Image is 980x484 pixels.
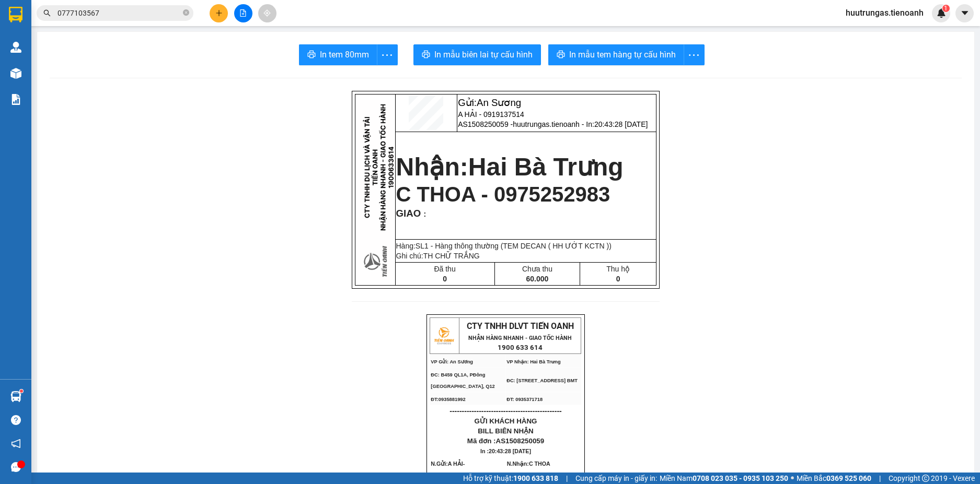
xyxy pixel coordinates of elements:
span: CCCD: [464,472,483,478]
img: logo [431,323,457,349]
span: 0919137514. [431,472,483,478]
span: Đã thu [434,265,455,273]
button: plus [210,4,228,22]
span: C THOA - 0975252983 [396,183,610,206]
span: GỬI KHÁCH HÀNG [475,417,537,425]
strong: 1900 633 614 [498,344,543,351]
span: more [377,49,397,62]
span: N.Nhận: [507,461,562,478]
span: CTY TNHH DLVT TIẾN OANH [467,321,574,331]
button: printerIn mẫu biên lai tự cấu hình [413,44,541,65]
strong: Nhận: [396,153,624,181]
span: 1 - Hàng thông thường (TEM DECAN ( HH ƯỚT KCTN )) [424,242,612,250]
span: Hỗ trợ kỹ thuật: [463,473,558,484]
span: copyright [922,475,929,482]
span: Hai Bà Trưng [468,153,624,181]
img: icon-new-feature [937,8,946,18]
span: A HẢI [448,461,463,467]
span: Chưa thu [522,265,552,273]
span: close-circle [183,8,189,18]
span: VP Nhận: Hai Bà Trưng [506,359,560,364]
span: ---------------------------------------------- [449,407,561,415]
span: Miền Nam [660,473,788,484]
span: A HẢI - 0919137514 [458,110,524,119]
span: | [879,473,881,484]
span: | [566,473,568,484]
span: AS1508250059 - [458,120,648,128]
span: aim [263,9,271,17]
span: printer [557,50,565,60]
span: 20:43:28 [DATE] [489,448,531,454]
span: plus [215,9,223,17]
span: In : [480,448,531,454]
span: huutrungas.tienoanh [837,6,932,19]
span: Gửi: [458,97,521,108]
img: warehouse-icon [10,42,21,53]
sup: 1 [942,5,950,12]
strong: 1900 633 818 [513,474,558,482]
span: An Sương [477,97,521,108]
span: question-circle [11,415,21,425]
img: warehouse-icon [10,391,21,402]
span: message [11,462,21,472]
span: Mã đơn : [467,437,544,445]
span: caret-down [960,8,970,18]
span: more [684,49,704,62]
span: Thu hộ [606,265,630,273]
span: Ghi chú: [396,252,480,260]
span: 20:43:28 [DATE] [594,120,648,128]
img: logo-vxr [9,7,22,22]
button: more [377,44,398,65]
button: aim [258,4,276,22]
span: BILL BIÊN NHẬN [478,427,534,435]
button: more [684,44,705,65]
span: ĐC: B459 QL1A, PĐông [GEOGRAPHIC_DATA], Q12 [431,372,495,389]
strong: NHẬN HÀNG NHANH - GIAO TỐC HÀNH [468,335,572,341]
span: ĐC: [STREET_ADDRESS] BMT [506,378,578,383]
span: In tem 80mm [320,48,369,61]
span: 60.000 [526,275,549,283]
span: close-circle [183,9,189,16]
span: ⚪️ [791,476,794,480]
span: 0975252983. CCCD : [509,472,562,478]
span: huutrungas.tienoanh - In: [513,120,648,128]
span: VP Gửi: An Sương [431,359,473,364]
span: Miền Bắc [797,473,871,484]
span: Hàng:SL [396,242,612,250]
span: printer [422,50,430,60]
span: N.Gửi: [431,461,483,478]
input: Tìm tên, số ĐT hoặc mã đơn [57,7,181,19]
strong: 0369 525 060 [826,474,871,482]
span: TH CHỮ TRẮNG [423,252,480,260]
span: GIAO [396,208,421,219]
span: C THOA - [507,461,562,478]
span: : [421,210,426,218]
span: In mẫu biên lai tự cấu hình [434,48,533,61]
img: warehouse-icon [10,68,21,79]
span: AS1508250059 [496,437,545,445]
button: printerIn mẫu tem hàng tự cấu hình [548,44,684,65]
button: caret-down [955,4,974,22]
span: ĐT:0935881992 [431,397,465,402]
span: printer [307,50,316,60]
span: Cung cấp máy in - giấy in: [575,473,657,484]
strong: 0708 023 035 - 0935 103 250 [693,474,788,482]
span: 0 [443,275,447,283]
span: In mẫu tem hàng tự cấu hình [569,48,676,61]
sup: 1 [20,389,23,393]
span: search [43,9,51,17]
button: printerIn tem 80mm [299,44,377,65]
span: notification [11,439,21,448]
span: file-add [239,9,247,17]
button: file-add [234,4,252,22]
img: solution-icon [10,94,21,105]
span: ĐT: 0935371718 [506,397,543,402]
span: 1 [944,5,948,12]
span: 0 [616,275,620,283]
